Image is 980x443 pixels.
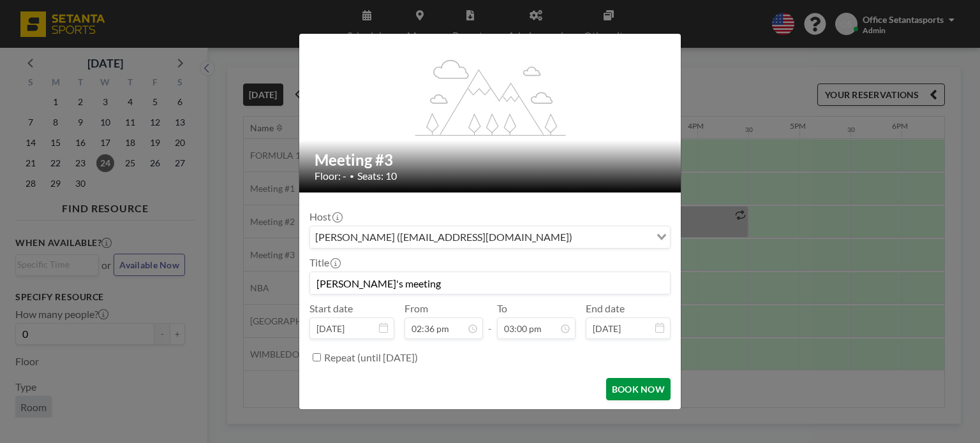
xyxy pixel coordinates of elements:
span: - [488,307,492,335]
label: End date [586,302,625,315]
label: To [497,302,507,315]
label: Repeat (until [DATE]) [324,351,418,364]
span: Floor: - [315,170,346,182]
label: Start date [309,302,353,315]
g: flex-grow: 1.2; [415,59,566,135]
h2: Meeting #3 [315,150,667,170]
span: Seats: 10 [357,170,397,182]
div: Search for option [310,226,670,248]
input: Office's reservation [310,272,670,294]
span: • [350,171,354,181]
label: From [405,302,428,315]
label: Title [309,256,339,269]
button: BOOK NOW [606,378,671,400]
input: Search for option [576,229,649,245]
span: [PERSON_NAME] ([EMAIL_ADDRESS][DOMAIN_NAME]) [313,229,575,245]
label: Host [309,210,341,223]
